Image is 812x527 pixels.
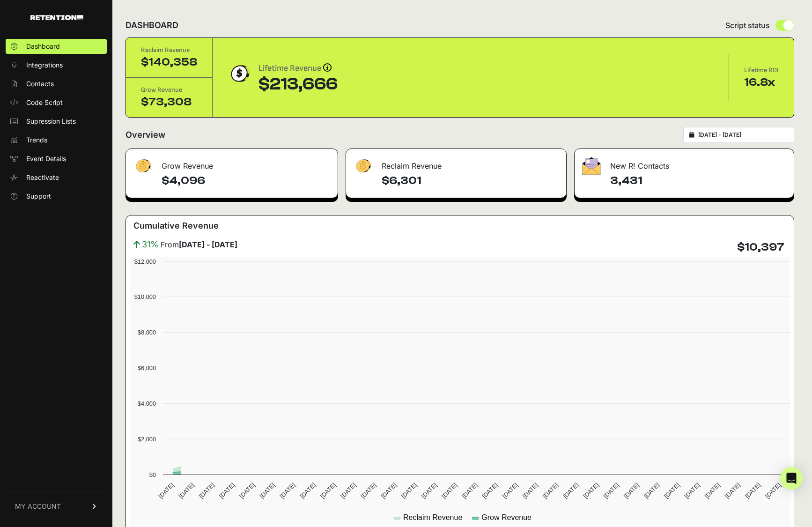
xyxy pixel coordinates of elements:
text: $6,000 [138,364,156,371]
span: 31% [142,238,159,251]
h4: $4,096 [162,173,330,188]
text: [DATE] [177,482,196,500]
text: [DATE] [400,482,418,500]
a: Supression Lists [6,114,107,129]
text: $8,000 [138,329,156,336]
text: [DATE] [501,482,519,500]
text: [DATE] [642,482,661,500]
text: [DATE] [541,482,560,500]
text: $2,000 [138,436,156,443]
div: New R! Contacts [575,149,794,177]
text: [DATE] [279,482,297,500]
span: MY ACCOUNT [15,502,61,511]
span: Dashboard [26,42,60,51]
text: Reclaim Revenue [403,513,462,521]
a: Support [6,189,107,204]
text: [DATE] [744,482,762,500]
a: Integrations [6,58,107,73]
span: Script status [725,20,770,31]
text: [DATE] [359,482,377,500]
text: [DATE] [319,482,337,500]
text: [DATE] [764,482,782,500]
text: [DATE] [420,482,438,500]
text: [DATE] [481,482,499,500]
h2: DASHBOARD [125,19,178,32]
text: [DATE] [218,482,236,500]
div: Lifetime Revenue [258,62,338,75]
text: [DATE] [380,482,398,500]
text: [DATE] [198,482,216,500]
span: Contacts [26,79,54,89]
span: Code Script [26,98,63,107]
span: Reactivate [26,173,59,182]
a: Reactivate [6,170,107,185]
text: [DATE] [723,482,742,500]
text: $10,000 [134,293,156,300]
a: MY ACCOUNT [6,492,107,520]
strong: [DATE] - [DATE] [179,240,237,249]
text: [DATE] [582,482,600,500]
a: Event Details [6,151,107,166]
img: fa-dollar-13500eef13a19c4ab2b9ed9ad552e47b0d9fc28b02b83b90ba0e00f96d6372e9.png [354,157,372,175]
span: Support [26,192,51,201]
div: 16.8x [744,75,779,90]
text: Grow Revenue [481,513,531,521]
text: [DATE] [440,482,458,500]
img: dollar-coin-05c43ed7efb7bc0c12610022525b4bbbb207c7efeef5aecc26f025e68dcafac9.png [228,62,251,85]
a: Trends [6,133,107,148]
div: $213,666 [258,75,338,94]
span: Supression Lists [26,117,76,126]
h3: Cumulative Revenue [133,219,219,232]
img: Retention.com [30,15,83,20]
a: Contacts [6,76,107,91]
text: [DATE] [602,482,620,500]
div: Grow Revenue [141,85,197,95]
text: [DATE] [157,482,175,500]
div: Open Intercom Messenger [780,467,803,490]
div: Grow Revenue [126,149,338,177]
h4: $6,301 [382,173,559,188]
div: Reclaim Revenue [346,149,566,177]
text: [DATE] [258,482,276,500]
a: Dashboard [6,39,107,54]
span: Integrations [26,60,63,70]
div: $73,308 [141,95,197,110]
span: Trends [26,135,47,145]
div: $140,358 [141,55,197,70]
span: From [161,239,237,250]
img: fa-dollar-13500eef13a19c4ab2b9ed9ad552e47b0d9fc28b02b83b90ba0e00f96d6372e9.png [133,157,152,175]
div: Lifetime ROI [744,66,779,75]
img: fa-envelope-19ae18322b30453b285274b1b8af3d052b27d846a4fbe8435d1a52b978f639a2.png [582,157,601,175]
text: [DATE] [663,482,681,500]
text: [DATE] [622,482,641,500]
h4: $10,397 [737,240,784,255]
text: $4,000 [138,400,156,407]
text: [DATE] [683,482,701,500]
text: [DATE] [521,482,539,500]
text: [DATE] [299,482,317,500]
text: [DATE] [238,482,256,500]
div: Reclaim Revenue [141,45,197,55]
text: [DATE] [561,482,580,500]
h2: Overview [125,128,165,141]
text: $0 [149,471,156,478]
text: $12,000 [134,258,156,265]
text: [DATE] [339,482,357,500]
text: [DATE] [460,482,479,500]
text: [DATE] [703,482,722,500]
a: Code Script [6,95,107,110]
h4: 3,431 [610,173,786,188]
span: Event Details [26,154,66,163]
